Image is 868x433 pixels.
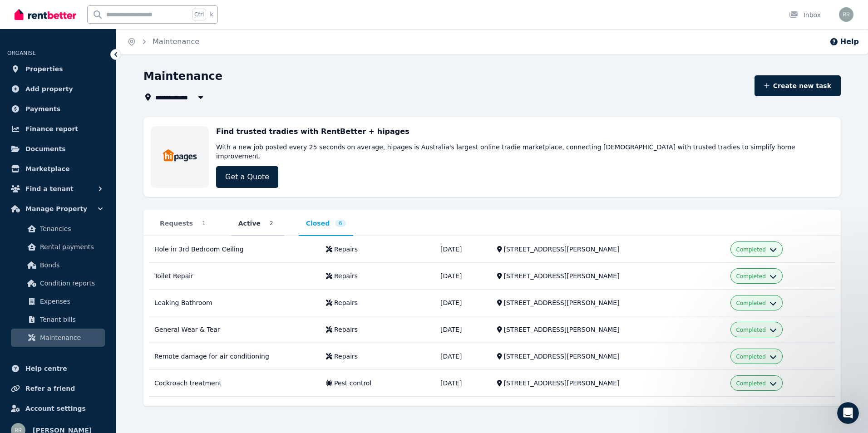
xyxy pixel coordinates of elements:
span: Tenancies [40,223,101,234]
a: Bonds [11,256,105,274]
button: Completed [736,353,776,360]
td: [DATE] [435,263,492,290]
div: Cockroach treatment [154,379,315,388]
a: Condition reports [11,274,105,292]
button: Completed [736,246,776,253]
span: Payments [25,103,60,114]
div: Repairs [334,325,358,334]
img: Reuben Reid [839,7,853,22]
span: 1 [198,220,209,227]
td: [DATE] [435,343,492,370]
a: Get a Quote [216,166,278,188]
button: Create new task [755,75,841,96]
span: Maintenance [40,332,101,343]
span: Completed [736,273,765,280]
div: General Wear & Tear [154,325,315,334]
span: Help centre [25,363,67,374]
span: Rental payments [40,241,101,252]
a: Payments [7,100,108,118]
span: Completed [736,300,765,307]
button: Completed [736,326,776,334]
a: Add property [7,80,108,98]
a: Marketplace [7,160,108,178]
button: Completed [736,300,776,307]
button: Manage Property [7,200,108,218]
button: Find a tenant [7,180,108,198]
div: Repairs [334,245,358,254]
img: Trades & Maintenance [163,148,197,164]
h1: Maintenance [143,69,222,84]
img: RentBetter [15,8,76,21]
a: Account settings [7,399,108,418]
div: [STREET_ADDRESS][PERSON_NAME] [504,298,720,307]
a: Maintenance [11,329,105,347]
button: Completed [736,273,776,280]
div: [STREET_ADDRESS][PERSON_NAME] [504,325,720,334]
span: Completed [736,380,765,387]
button: Completed [736,380,776,387]
div: Hole in 3rd Bedroom Ceiling [154,245,315,254]
span: Active [238,219,261,228]
nav: Breadcrumb [116,29,210,54]
span: Condition reports [40,278,101,289]
div: [STREET_ADDRESS][PERSON_NAME] [504,379,720,388]
span: Completed [736,353,765,360]
div: Toilet Repair [154,271,315,280]
span: Expenses [40,296,101,307]
a: Rental payments [11,238,105,256]
h3: Find trusted tradies with RentBetter + hipages [216,126,409,137]
span: Properties [25,64,63,74]
a: Finance report [7,120,108,138]
span: Completed [736,326,765,334]
a: Tenancies [11,220,105,238]
div: [STREET_ADDRESS][PERSON_NAME] [504,245,720,254]
a: Maintenance [153,37,199,46]
div: Repairs [334,298,358,307]
div: [STREET_ADDRESS][PERSON_NAME] [504,352,720,361]
td: [DATE] [435,236,492,263]
div: [STREET_ADDRESS][PERSON_NAME] [504,271,720,280]
span: 6 [335,220,346,227]
a: Refer a friend [7,379,108,398]
span: Ctrl [192,9,206,20]
div: Remote damage for air conditioning [154,352,315,361]
span: Finance report [25,123,78,134]
div: Repairs [334,352,358,361]
div: Inbox [789,10,821,20]
button: Help [829,36,859,47]
nav: Tabs [153,219,832,236]
span: Bonds [40,260,101,271]
a: Expenses [11,292,105,310]
a: Help centre [7,359,108,378]
span: Documents [25,143,66,154]
span: Add property [25,84,73,94]
span: Completed [736,246,765,253]
td: [DATE] [435,316,492,343]
span: Find a tenant [25,183,74,194]
a: Properties [7,60,108,78]
span: Refer a friend [25,383,75,394]
a: Tenant bills [11,310,105,329]
span: Closed [306,219,330,228]
iframe: Intercom live chat [837,402,859,424]
div: Repairs [334,271,358,280]
td: [DATE] [435,370,492,397]
td: [DATE] [435,290,492,316]
span: Marketplace [25,163,69,174]
span: 2 [266,220,277,227]
a: Documents [7,140,108,158]
p: With a new job posted every 25 seconds on average, hipages is Australia's largest online tradie m... [216,143,833,161]
span: Tenant bills [40,314,101,325]
span: ORGANISE [7,50,36,56]
span: k [210,11,213,18]
div: Pest control [334,379,371,388]
span: Manage Property [25,203,87,214]
span: Requests [160,219,193,228]
span: Account settings [25,403,86,414]
div: Leaking Bathroom [154,298,315,307]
